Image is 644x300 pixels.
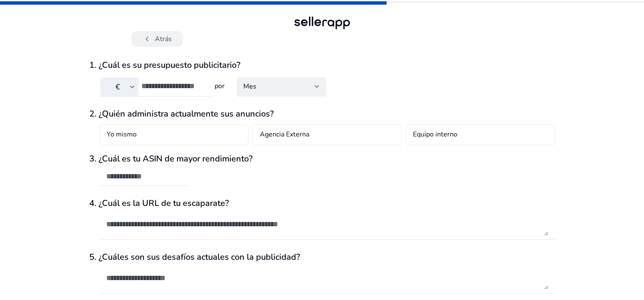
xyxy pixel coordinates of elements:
[132,31,182,47] button: chevron_leftAtrás
[89,154,555,164] h3: 3. ¿Cuál es tu ASIN de mayor rendimiento?
[211,82,226,90] h4: por
[142,34,152,44] span: chevron_left
[107,130,137,140] h4: Yo mismo
[260,130,309,140] h4: Agencia Externa
[89,60,555,70] h3: 1. ¿Cuál es su presupuesto publicitario?
[89,198,555,208] h3: 4. ¿Cuál es la URL de tu escaparate?
[89,252,555,262] h3: 5. ¿Cuáles son sus desafíos actuales con la publicidad?
[116,82,120,92] span: €
[243,82,256,91] span: Mes
[155,34,172,44] font: Atrás
[89,109,555,119] h3: 2. ¿Quién administra actualmente sus anuncios?
[413,130,457,140] h4: Equipo interno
